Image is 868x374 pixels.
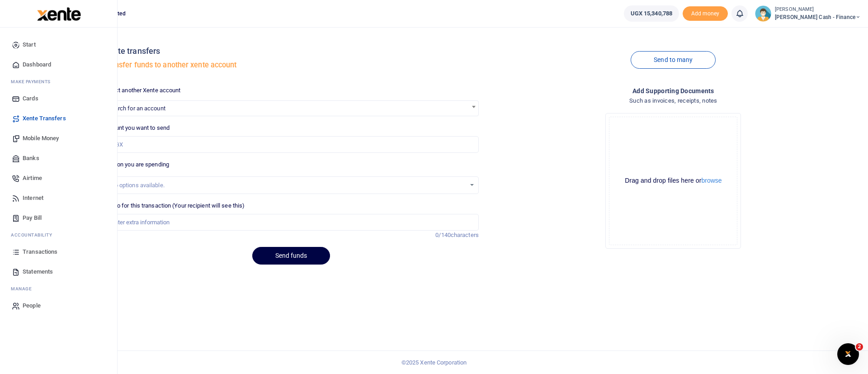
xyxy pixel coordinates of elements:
[7,282,110,296] li: M
[104,123,170,133] label: Amount you want to send
[23,267,53,276] span: Statements
[7,55,110,75] a: Dashboard
[701,177,722,184] button: browse
[7,262,110,282] a: Statements
[104,214,479,231] input: Enter extra information
[252,247,330,265] button: Send funds
[23,94,38,103] span: Cards
[104,201,245,210] label: Memo for this transaction (Your recipient will see this)
[486,86,861,96] h4: Add supporting Documents
[104,160,169,169] label: Reason you are spending
[609,176,737,185] div: Drag and drop files here or
[7,296,110,316] a: People
[23,213,42,223] span: Pay Bill
[775,6,861,14] small: [PERSON_NAME]
[7,75,110,89] li: M
[23,301,41,310] span: People
[7,35,110,55] a: Start
[104,101,478,115] span: Search for an account
[36,10,81,17] a: logo-small logo-large logo-large
[104,86,181,95] label: Select another Xente account
[23,114,66,123] span: Xente Transfers
[435,232,451,238] span: 0/140
[755,5,861,22] a: profile-user [PERSON_NAME] [PERSON_NAME] Cash - Finance
[15,285,32,292] span: anage
[104,46,479,56] h4: Xente transfers
[775,13,861,21] span: [PERSON_NAME] Cash - Finance
[683,9,728,16] a: Add money
[7,242,110,262] a: Transactions
[856,343,863,350] span: 2
[23,194,43,203] span: Internet
[7,109,110,128] a: Xente Transfers
[683,6,728,21] span: Add money
[7,208,110,228] a: Pay Bill
[104,136,479,153] input: UGX
[605,113,741,249] div: File Uploader
[15,78,51,85] span: ake Payments
[104,61,479,70] h5: Transfer funds to another xente account
[104,100,479,116] span: Search for an account
[7,168,110,188] a: Airtime
[23,40,36,49] span: Start
[486,96,861,106] h4: Such as invoices, receipts, notes
[37,7,81,21] img: logo-large
[631,9,672,18] span: UGX 15,340,788
[631,51,716,69] a: Send to many
[683,6,728,21] li: Toup your wallet
[624,5,679,22] a: UGX 15,340,788
[18,232,52,238] span: countability
[755,5,771,22] img: profile-user
[23,247,57,256] span: Transactions
[7,188,110,208] a: Internet
[23,134,59,143] span: Mobile Money
[837,343,859,365] iframe: Intercom live chat
[7,128,110,148] a: Mobile Money
[23,174,42,183] span: Airtime
[111,181,466,190] div: No options available.
[108,105,165,112] span: Search for an account
[23,154,39,163] span: Banks
[451,232,479,238] span: characters
[7,228,110,242] li: Ac
[7,148,110,168] a: Banks
[620,5,683,22] li: Wallet ballance
[7,89,110,109] a: Cards
[23,60,51,69] span: Dashboard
